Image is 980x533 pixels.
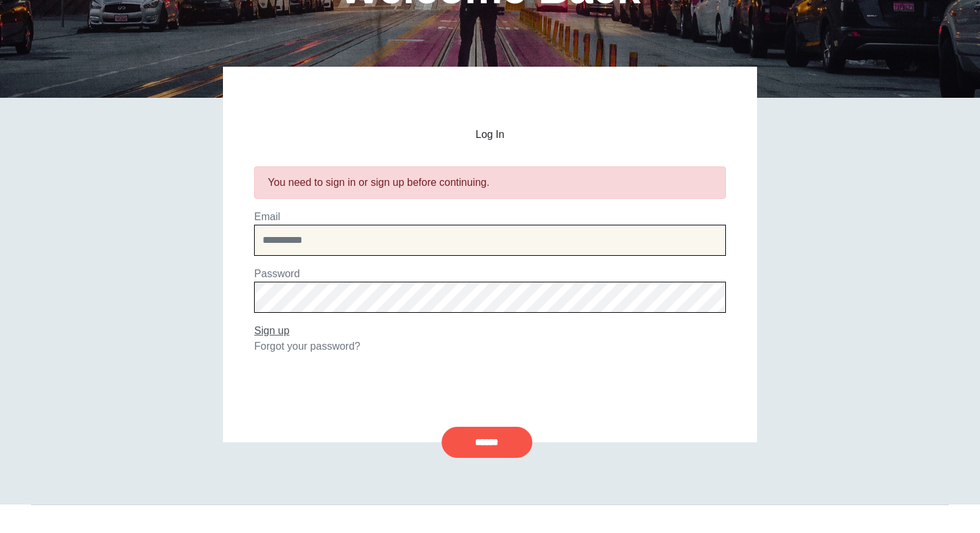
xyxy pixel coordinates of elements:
a: Forgot your password? [254,341,360,352]
h2: Log In [254,129,725,141]
a: Sign up [254,325,289,336]
label: Email [254,211,280,222]
label: Password [254,268,299,279]
div: You need to sign in or sign up before continuing. [268,175,712,190]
